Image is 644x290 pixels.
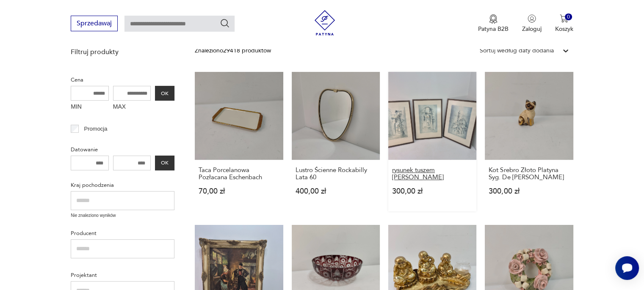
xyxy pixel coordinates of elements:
[71,271,174,280] p: Projektant
[155,86,174,101] button: OK
[392,188,473,195] p: 300,00 zł
[528,14,536,23] img: Ikonka użytkownika
[296,167,376,181] h3: Lustro Ścienne Rockabilly Lata 60
[71,181,174,190] p: Kraj pochodzenia
[312,10,337,36] img: Patyna - sklep z meblami i dekoracjami vintage
[560,14,568,23] img: Ikona koszyka
[615,256,639,280] iframe: Smartsupp widget button
[478,14,509,33] button: Patyna B2B
[392,167,473,181] h3: rysunek tuszem [PERSON_NAME]
[113,101,151,114] label: MAX
[485,72,573,211] a: Kot Srebro Złoto Platyna Syg. De Rosa RinconadaKot Srebro Złoto Platyna Syg. De [PERSON_NAME]300,...
[195,72,283,211] a: Taca Porcelanowa Pozłacana EschenbachTaca Porcelanowa Pozłacana Eschenbach70,00 zł
[199,188,279,195] p: 70,00 zł
[292,72,380,211] a: Lustro Ścienne Rockabilly Lata 60Lustro Ścienne Rockabilly Lata 60400,00 zł
[71,212,174,219] p: Nie znaleziono wyników
[71,47,174,57] p: Filtruj produkty
[71,75,174,85] p: Cena
[71,21,118,27] a: Sprzedawaj
[489,188,569,195] p: 300,00 zł
[84,124,108,134] p: Promocja
[71,229,174,238] p: Producent
[296,188,376,195] p: 400,00 zł
[478,14,509,33] a: Ikona medaluPatyna B2B
[388,72,476,211] a: rysunek tuszem irma ussaultrysunek tuszem [PERSON_NAME]300,00 zł
[71,145,174,154] p: Datowanie
[71,101,109,114] label: MIN
[220,18,230,28] button: Szukaj
[489,167,569,181] h3: Kot Srebro Złoto Platyna Syg. De [PERSON_NAME]
[522,14,542,33] button: Zaloguj
[555,14,573,33] button: 0Koszyk
[478,25,509,33] p: Patyna B2B
[555,25,573,33] p: Koszyk
[195,46,271,55] div: Znaleziono 29418 produktów
[489,14,498,24] img: Ikona medalu
[522,25,542,33] p: Zaloguj
[480,46,554,55] div: Sortuj według daty dodania
[565,14,572,21] div: 0
[71,16,118,31] button: Sprzedawaj
[155,156,174,170] button: OK
[199,167,279,181] h3: Taca Porcelanowa Pozłacana Eschenbach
